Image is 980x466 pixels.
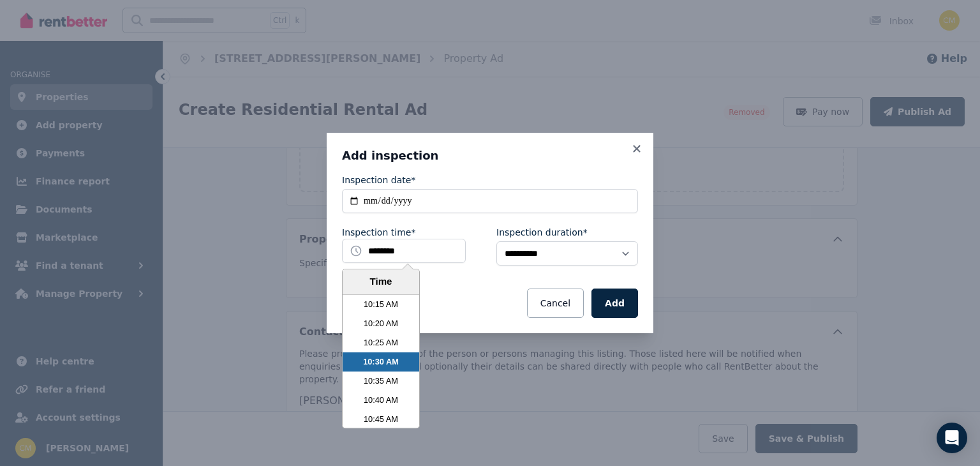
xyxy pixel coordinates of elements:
label: Inspection time* [342,226,415,239]
div: Open Intercom Messenger [937,423,967,453]
h3: Add inspection [342,148,638,163]
li: 10:25 AM [343,333,419,352]
li: 10:45 AM [343,410,419,429]
label: Inspection duration* [496,226,588,239]
li: 10:35 AM [343,372,419,391]
li: 10:15 AM [343,295,419,314]
button: Cancel [527,289,584,318]
li: 10:40 AM [343,391,419,410]
button: Add [591,289,638,318]
ul: Time [343,295,419,428]
li: 10:20 AM [343,314,419,333]
div: Time [346,274,416,289]
li: 10:30 AM [343,352,419,372]
label: Inspection date* [342,174,415,186]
